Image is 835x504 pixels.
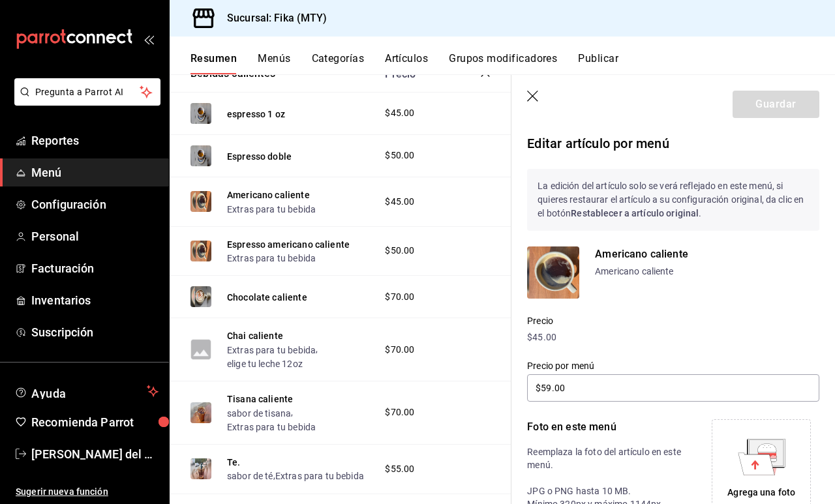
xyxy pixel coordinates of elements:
[385,343,414,357] span: $70.00
[227,150,292,163] button: Espresso doble
[190,402,211,423] img: Preview
[312,52,365,74] button: Categorías
[527,361,819,370] label: Precio por menú
[385,244,414,258] span: $50.00
[31,132,159,149] span: Reportes
[144,34,154,44] button: open_drawer_menu
[527,169,819,231] p: La edición del artículo solo se verá reflejado en este menú, si quieres restaurar el artículo a s...
[31,383,142,399] span: Ayuda
[35,85,140,99] span: Pregunta a Parrot AI
[227,238,350,251] button: Espresso americano caliente
[31,445,159,463] span: [PERSON_NAME] del Valle
[31,259,159,277] span: Facturación
[227,252,316,265] button: Extras para tu bebida
[385,52,428,74] button: Artículos
[595,246,819,262] p: Americano caliente
[227,342,372,370] div: ,
[227,469,273,482] button: sabor de té
[480,69,491,80] button: collapse-category-row
[31,164,159,181] span: Menú
[190,241,211,261] img: Preview
[31,196,159,213] span: Configuración
[217,10,327,26] h3: Sucursal: Fika (MTY)
[190,103,211,124] img: Preview
[31,291,159,309] span: Inventarios
[527,419,688,435] p: Foto en este menú
[190,458,211,479] img: Preview
[190,191,211,212] img: Preview
[527,374,819,402] input: $0.00
[227,393,293,406] button: Tisana caliente
[385,106,414,120] span: $45.00
[14,78,160,106] button: Pregunta a Parrot AI
[190,145,211,166] img: Preview
[571,208,699,218] strong: Restablecer a artículo original
[227,203,316,216] button: Extras para tu bebida
[227,456,240,469] button: Te.
[190,52,237,74] button: Resumen
[595,265,819,278] p: Americano caliente
[31,413,159,431] span: Recomienda Parrot
[227,344,316,357] button: Extras para tu bebida
[385,290,414,304] span: $70.00
[227,421,316,434] button: Extras para tu bebida
[190,286,211,307] img: Preview
[527,134,819,153] p: Editar artículo por menú
[578,52,618,74] button: Publicar
[227,406,372,434] div: ,
[16,485,159,499] span: Sugerir nueva función
[385,406,414,419] span: $70.00
[227,357,303,370] button: elige tu leche 12oz
[190,52,835,74] div: navigation tabs
[9,95,160,108] a: Pregunta a Parrot AI
[227,469,364,482] div: ,
[227,108,285,121] button: espresso 1 oz
[275,469,364,482] button: Extras para tu bebida
[227,407,291,420] button: sabor de tisana
[227,329,283,342] button: Chai caliente
[385,462,414,476] span: $55.00
[31,228,159,245] span: Personal
[31,323,159,341] span: Suscripción
[385,195,414,209] span: $45.00
[527,246,579,299] img: Product
[227,188,310,201] button: Americano caliente
[527,314,819,328] p: Precio
[449,52,557,74] button: Grupos modificadores
[727,486,795,499] div: Agrega una foto
[527,331,819,344] p: $45.00
[385,149,414,162] span: $50.00
[227,291,307,304] button: Chocolate caliente
[258,52,290,74] button: Menús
